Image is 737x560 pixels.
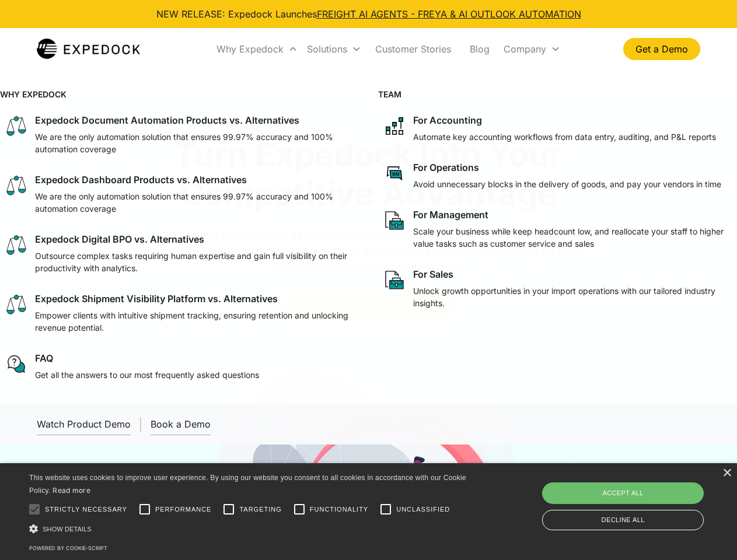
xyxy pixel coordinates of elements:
img: scale icon [5,114,28,138]
img: paper and bag icon [383,268,406,292]
div: For Sales [413,268,453,280]
div: Company [499,29,565,69]
a: Blog [460,29,499,69]
img: scale icon [5,293,28,316]
a: Powered by cookie-script [29,545,107,551]
span: Targeting [239,505,281,514]
div: FAQ [35,352,53,364]
div: For Operations [413,162,479,173]
div: Show details [29,523,470,535]
div: Expedock Document Automation Products vs. Alternatives [35,114,299,126]
img: regular chat bubble icon [5,352,28,376]
img: scale icon [5,174,28,197]
span: Unclassified [396,505,450,514]
span: Strictly necessary [45,505,127,514]
img: paper and bag icon [383,209,406,232]
a: Book a Demo [151,414,211,435]
p: Scale your business while keep headcount low, and reallocate your staff to higher value tasks suc... [413,225,733,250]
a: Customer Stories [366,29,460,69]
a: open lightbox [37,414,131,435]
div: Expedock Shipment Visibility Platform vs. Alternatives [35,293,278,304]
div: Book a Demo [151,418,211,430]
img: Expedock Logo [37,37,140,61]
img: network like icon [383,114,406,138]
span: Show details [43,526,92,533]
p: Automate key accounting workflows from data entry, auditing, and P&L reports [413,131,716,143]
img: rectangular chat bubble icon [383,162,406,185]
a: home [37,37,140,61]
a: Read more [53,486,90,495]
div: Expedock Dashboard Products vs. Alternatives [35,174,247,185]
div: NEW RELEASE: Expedock Launches [156,7,581,21]
img: scale icon [5,233,28,257]
p: Unlock growth opportunities in your import operations with our tailored industry insights. [413,285,733,309]
div: Company [504,43,546,55]
a: FREIGHT AI AGENTS - FREYA & AI OUTLOOK AUTOMATION [317,8,581,20]
p: Avoid unnecessary blocks in the delivery of goods, and pay your vendors in time [413,178,721,190]
p: Outsource complex tasks requiring human expertise and gain full visibility on their productivity ... [35,250,355,274]
div: Expedock Digital BPO vs. Alternatives [35,233,204,245]
span: Functionality [310,505,368,514]
p: We are the only automation solution that ensures 99.97% accuracy and 100% automation coverage [35,190,355,215]
div: For Management [413,209,488,220]
div: Why Expedock [216,43,284,55]
p: Get all the answers to our most frequently asked questions [35,369,259,381]
p: We are the only automation solution that ensures 99.97% accuracy and 100% automation coverage [35,131,355,155]
a: Get a Demo [623,38,700,60]
div: Solutions [302,29,366,69]
iframe: Chat Widget [543,434,737,560]
div: Solutions [307,43,347,55]
div: Watch Product Demo [37,418,131,430]
p: Empower clients with intuitive shipment tracking, ensuring retention and unlocking revenue potent... [35,309,355,334]
span: Performance [155,505,212,514]
div: Why Expedock [212,29,302,69]
div: For Accounting [413,114,482,126]
span: This website uses cookies to improve user experience. By using our website you consent to all coo... [29,474,466,495]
